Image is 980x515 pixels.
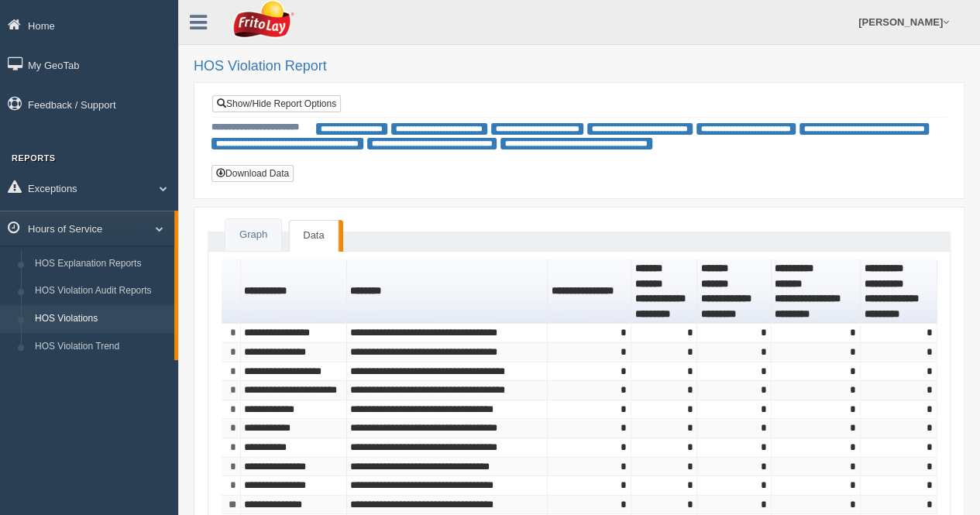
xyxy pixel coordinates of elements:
th: Sort column [347,259,548,324]
th: Sort column [772,259,861,324]
h2: HOS Violation Report [194,59,965,74]
th: Sort column [697,259,771,324]
button: Download Data [211,165,294,182]
a: HOS Violation Audit Reports [28,277,174,305]
th: Sort column [548,259,631,324]
a: Data [289,220,338,252]
th: Sort column [861,259,937,324]
a: HOS Violations [28,305,174,333]
th: Sort column [631,259,698,324]
th: Sort column [241,259,347,324]
a: HOS Explanation Reports [28,250,174,278]
a: HOS Violation Trend [28,333,174,361]
a: Show/Hide Report Options [212,95,341,112]
a: Graph [225,219,281,251]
